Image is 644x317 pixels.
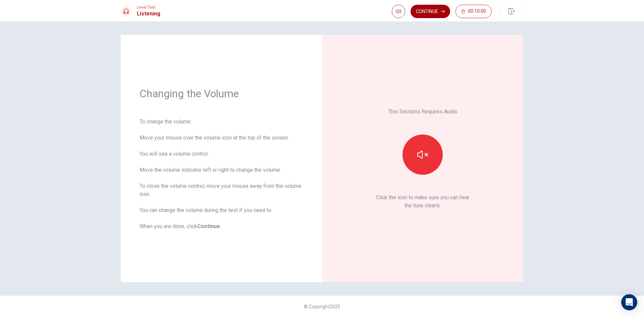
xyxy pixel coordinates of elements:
[140,87,303,100] h1: Changing the Volume
[137,5,160,10] span: Level Test
[388,108,458,116] p: This Sections Requires Audio
[468,9,486,14] span: 00:10:00
[621,294,637,310] div: Open Intercom Messenger
[411,5,450,18] button: Continue
[455,5,492,18] button: 00:10:00
[140,118,303,230] div: To change the volume: Move your mouse over the volume icon at the top of the screen. You will see...
[137,10,160,18] h1: Listening
[376,194,470,210] p: Click the icon to make sure you can hear the tune clearly.
[197,223,220,229] b: Continue
[304,304,340,309] span: © Copyright 2025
